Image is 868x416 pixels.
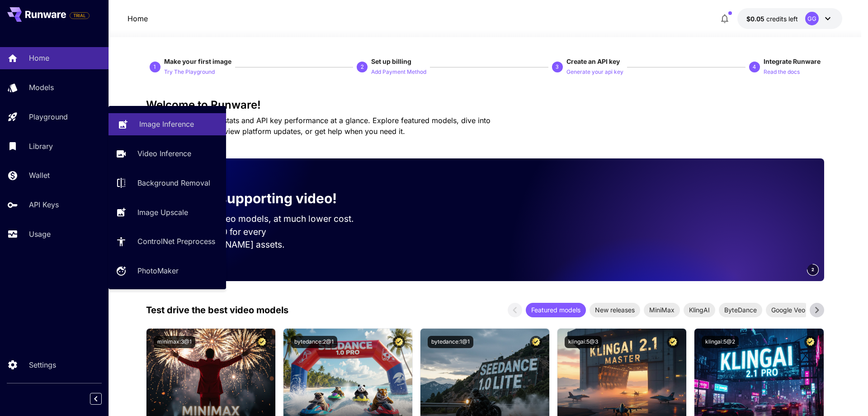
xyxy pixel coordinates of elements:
[137,236,215,247] p: ControlNet Preprocess
[29,199,59,210] p: API Keys
[153,63,156,71] p: 1
[29,359,56,370] p: Settings
[764,68,800,77] p: Read the docs
[766,15,798,23] span: credits left
[137,207,188,218] p: Image Upscale
[90,393,102,405] button: Collapse sidebar
[108,172,226,194] a: Background Removal
[160,212,371,225] p: Run the best video models, at much lower cost.
[108,201,226,223] a: Image Upscale
[737,8,842,29] button: $0.05
[29,53,49,63] p: Home
[29,170,50,181] p: Wallet
[556,63,559,71] p: 3
[393,336,405,348] button: Certified Model – Vetted for best performance and includes a commercial license.
[530,336,542,348] button: Certified Model – Vetted for best performance and includes a commercial license.
[667,336,679,348] button: Certified Model – Vetted for best performance and includes a commercial license.
[29,229,51,239] p: Usage
[137,177,210,188] p: Background Removal
[154,336,195,348] button: minimax:3@1
[746,14,798,24] div: $0.05
[590,305,640,315] span: New releases
[97,391,108,407] div: Collapse sidebar
[70,10,90,21] span: Add your payment card to enable full platform functionality.
[766,305,811,315] span: Google Veo
[526,305,586,315] span: Featured models
[719,305,762,315] span: ByteDance
[164,68,215,77] p: Try The Playground
[804,336,816,348] button: Certified Model – Vetted for best performance and includes a commercial license.
[186,188,337,209] p: Now supporting video!
[811,266,814,273] span: 2
[146,303,288,317] p: Test drive the best video models
[256,336,268,348] button: Certified Model – Vetted for best performance and includes a commercial license.
[371,68,426,77] p: Add Payment Method
[361,63,364,71] p: 2
[291,336,337,348] button: bytedance:2@1
[108,260,226,282] a: PhotoMaker
[565,336,602,348] button: klingai:5@3
[371,57,411,65] span: Set up billing
[160,225,371,252] p: Save up to $500 for every 1000 [PERSON_NAME] assets.
[746,15,766,23] span: $0.05
[127,13,148,24] p: Home
[29,141,53,152] p: Library
[684,305,715,315] span: KlingAI
[428,336,473,348] button: bytedance:1@1
[137,265,179,276] p: PhotoMaker
[139,119,194,129] p: Image Inference
[137,148,191,159] p: Video Inference
[764,57,821,65] span: Integrate Runware
[29,82,54,93] p: Models
[805,12,819,25] div: GG
[644,305,680,315] span: MiniMax
[127,13,148,24] nav: breadcrumb
[70,12,89,19] span: TRIAL
[566,68,623,77] p: Generate your api key
[108,143,226,165] a: Video Inference
[108,230,226,253] a: ControlNet Preprocess
[164,57,231,65] span: Make your first image
[146,99,824,111] h3: Welcome to Runware!
[702,336,739,348] button: klingai:5@2
[753,63,756,71] p: 4
[566,57,620,65] span: Create an API key
[29,111,68,122] p: Playground
[146,116,491,136] span: Check out your usage stats and API key performance at a glance. Explore featured models, dive int...
[108,113,226,135] a: Image Inference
